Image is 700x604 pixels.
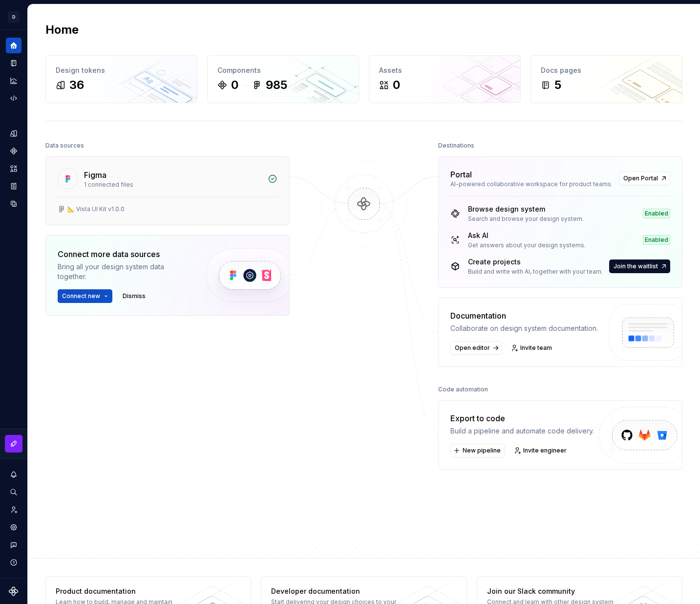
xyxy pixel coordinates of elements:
div: Enabled [643,235,670,245]
a: Invite team [6,502,21,518]
a: Components [6,143,21,159]
a: Assets0 [369,55,521,103]
a: Data sources [6,196,21,212]
a: Assets [6,161,21,176]
a: Figma1 connected files📐 Vista UI Kit v1.0.0 [45,156,290,225]
div: Build a pipeline and automate code delivery. [450,426,594,436]
span: Connect new [62,292,100,300]
button: Notifications [6,467,21,482]
svg: Supernova Logo [9,586,19,596]
button: Search ⌘K [6,484,21,500]
div: Data sources [45,139,84,152]
a: Code automation [6,90,21,106]
a: Open editor [450,341,502,355]
span: New pipeline [463,447,501,454]
div: Enabled [643,209,670,218]
div: Developer documentation [271,586,405,596]
a: Invite team [508,341,556,355]
div: Docs pages [541,65,672,75]
div: Documentation [450,310,598,322]
div: Get answers about your design systems. [468,241,586,249]
div: Assets [379,65,510,75]
div: Code automation [438,383,488,396]
div: Create projects [468,257,603,267]
div: 5 [554,77,561,93]
div: Figma [84,169,106,181]
div: 36 [69,77,84,93]
a: Invite engineer [511,444,571,457]
div: Browse design system [468,204,584,214]
button: Contact support [6,537,21,553]
div: Components [217,65,349,75]
div: D [8,11,20,23]
a: Components0985 [207,55,359,103]
div: Bring all your design system data together. [58,262,190,281]
div: 1 connected files [84,181,262,189]
div: 0 [393,77,400,93]
span: Join the waitlist [614,262,658,270]
a: Home [6,38,21,53]
div: AI-powered collaborative workspace for product teams. [450,180,613,188]
div: Design tokens [56,65,187,75]
span: Invite engineer [523,447,567,454]
a: Storybook stories [6,178,21,194]
div: Portal [450,169,472,180]
button: Dismiss [118,289,150,303]
span: Dismiss [123,292,146,300]
a: Design tokens36 [45,55,197,103]
div: Ask AI [468,231,586,240]
a: Design tokens [6,126,21,141]
button: Join the waitlist [609,259,670,273]
div: Product documentation [56,586,190,596]
a: Analytics [6,73,21,88]
a: Settings [6,519,21,535]
div: 985 [266,77,287,93]
span: Invite team [520,344,552,352]
a: Open Portal [619,172,670,185]
div: 📐 Vista UI Kit v1.0.0 [67,205,125,213]
button: D [2,6,25,27]
button: New pipeline [450,444,505,457]
div: Search and browse your design system. [468,215,584,223]
div: Join our Slack community [487,586,621,596]
div: Collaborate on design system documentation. [450,324,598,333]
a: Documentation [6,55,21,71]
span: Open editor [455,344,490,352]
h2: Home [45,22,79,38]
span: Open Portal [623,174,658,182]
div: 0 [231,77,238,93]
div: Build and write with AI, together with your team. [468,268,603,276]
div: Connect more data sources [58,248,190,260]
a: Docs pages5 [530,55,682,103]
div: Export to code [450,412,594,424]
button: Connect new [58,289,112,303]
div: Destinations [438,139,474,152]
